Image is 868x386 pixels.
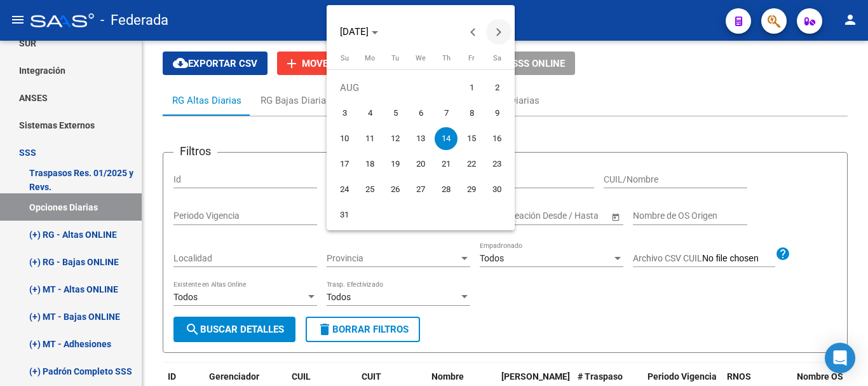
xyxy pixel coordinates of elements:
span: 13 [409,127,432,150]
button: August 19, 2025 [383,151,408,177]
span: 23 [485,153,508,176]
button: August 26, 2025 [383,177,408,202]
td: AUG [332,75,459,100]
span: 27 [409,178,432,201]
span: We [416,54,426,62]
button: August 2, 2025 [484,75,510,100]
button: August 7, 2025 [433,100,459,126]
button: August 10, 2025 [332,126,357,151]
button: August 17, 2025 [332,151,357,177]
button: August 21, 2025 [433,151,459,177]
div: Open Intercom Messenger [825,343,855,373]
span: Th [442,54,451,62]
button: August 4, 2025 [357,100,383,126]
span: 6 [409,102,432,125]
button: August 23, 2025 [484,151,510,177]
button: August 1, 2025 [459,75,484,100]
button: August 15, 2025 [459,126,484,151]
span: 12 [384,127,407,150]
span: Mo [365,54,375,62]
span: 20 [409,153,432,176]
span: 11 [358,127,381,150]
span: 2 [485,76,508,99]
button: Next month [486,19,512,45]
span: 3 [333,102,356,125]
button: August 22, 2025 [459,151,484,177]
span: 31 [333,203,356,226]
span: 21 [435,153,458,176]
span: 15 [460,127,483,150]
button: August 31, 2025 [332,202,357,228]
span: Su [341,54,349,62]
span: 28 [435,178,458,201]
span: 14 [435,127,458,150]
span: 29 [460,178,483,201]
span: 25 [358,178,381,201]
span: 9 [485,102,508,125]
button: August 5, 2025 [383,100,408,126]
button: August 20, 2025 [408,151,433,177]
button: August 28, 2025 [433,177,459,202]
button: August 18, 2025 [357,151,383,177]
button: August 3, 2025 [332,100,357,126]
span: 30 [485,178,508,201]
button: Previous month [461,19,486,45]
span: Sa [493,54,501,62]
span: 19 [384,153,407,176]
button: August 8, 2025 [459,100,484,126]
span: 4 [358,102,381,125]
button: August 6, 2025 [408,100,433,126]
span: 24 [333,178,356,201]
span: 22 [460,153,483,176]
button: August 29, 2025 [459,177,484,202]
span: 16 [485,127,508,150]
button: Choose month and year [335,20,383,43]
button: August 27, 2025 [408,177,433,202]
span: 8 [460,102,483,125]
span: 5 [384,102,407,125]
button: August 9, 2025 [484,100,510,126]
span: 18 [358,153,381,176]
button: August 13, 2025 [408,126,433,151]
button: August 16, 2025 [484,126,510,151]
button: August 11, 2025 [357,126,383,151]
button: August 25, 2025 [357,177,383,202]
button: August 12, 2025 [383,126,408,151]
span: 1 [460,76,483,99]
span: Fr [468,54,475,62]
span: [DATE] [340,26,369,38]
button: August 14, 2025 [433,126,459,151]
span: 10 [333,127,356,150]
span: 17 [333,153,356,176]
button: August 24, 2025 [332,177,357,202]
span: 7 [435,102,458,125]
span: 26 [384,178,407,201]
button: August 30, 2025 [484,177,510,202]
span: Tu [391,54,399,62]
